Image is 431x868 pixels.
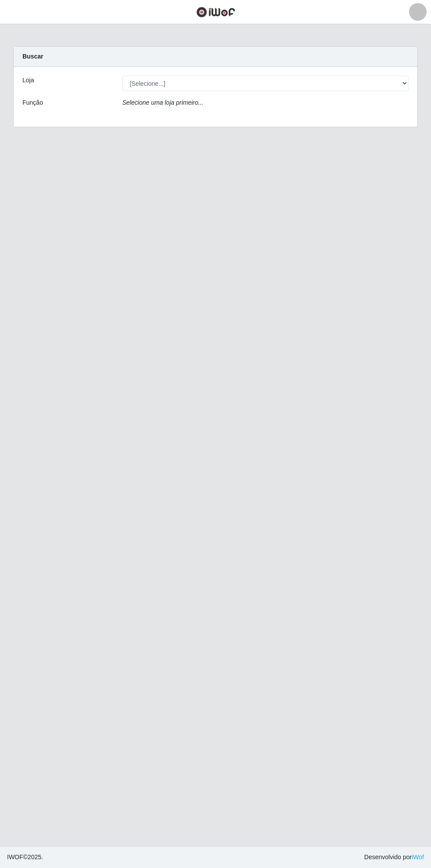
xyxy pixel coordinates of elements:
[22,53,43,60] strong: Buscar
[196,7,235,18] img: CoreUI Logo
[7,853,43,862] span: © 2025 .
[122,99,203,106] i: Selecione uma loja primeiro...
[22,98,43,107] label: Função
[364,853,424,862] span: Desenvolvido por
[22,76,34,85] label: Loja
[7,853,23,861] span: IWOF
[412,853,424,861] a: iWof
